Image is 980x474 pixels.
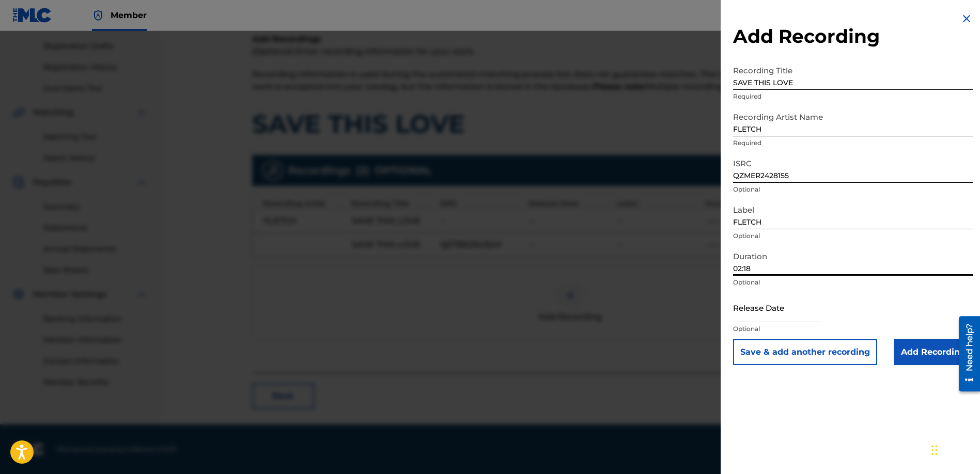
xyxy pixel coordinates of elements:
p: Optional [733,185,973,194]
p: Optional [733,278,973,287]
p: Required [733,92,973,101]
h2: Add Recording [733,25,973,48]
img: Top Rightsholder [92,9,104,22]
p: Optional [733,231,973,241]
iframe: Resource Center [951,312,980,396]
button: Save & add another recording [733,339,877,365]
div: Drag [931,435,938,466]
span: Member [111,9,147,21]
img: MLC Logo [12,8,52,23]
p: Required [733,138,973,148]
p: Optional [733,324,973,334]
input: Add Recording [894,339,973,365]
iframe: Chat Widget [928,424,980,474]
